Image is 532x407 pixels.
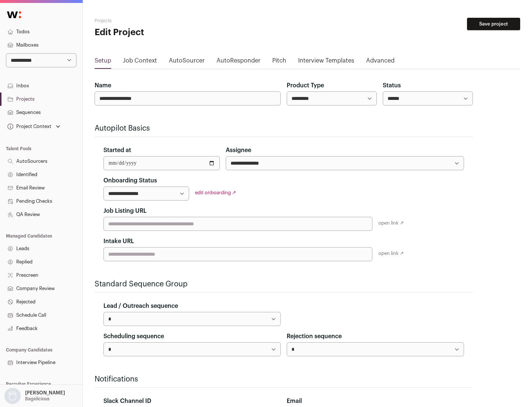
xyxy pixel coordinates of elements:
[103,176,157,185] label: Onboarding Status
[103,237,134,246] label: Intake URL
[95,374,473,384] h2: Notifications
[287,332,342,341] label: Rejection sequence
[95,81,111,90] label: Name
[216,56,260,68] a: AutoResponder
[103,146,131,155] label: Started at
[103,332,164,341] label: Scheduling sequence
[195,190,236,195] a: edit onboarding ↗
[123,56,157,68] a: Job Context
[169,56,205,68] a: AutoSourcer
[95,123,473,134] h2: Autopilot Basics
[366,56,395,68] a: Advanced
[103,206,147,215] label: Job Listing URL
[95,18,236,24] h2: Projects
[298,56,354,68] a: Interview Templates
[287,81,324,90] label: Product Type
[272,56,286,68] a: Pitch
[95,279,473,289] h2: Standard Sequence Group
[3,7,25,22] img: Wellfound
[467,18,520,30] button: Save project
[6,121,62,132] button: Open dropdown
[3,388,66,404] button: Open dropdown
[6,124,51,129] div: Project Context
[103,397,151,406] label: Slack Channel ID
[103,302,178,310] label: Lead / Outreach sequence
[383,81,401,90] label: Status
[25,396,50,402] p: Bagelicious
[4,388,21,404] img: nopic.png
[25,390,65,396] p: [PERSON_NAME]
[287,397,464,406] div: Email
[226,146,251,155] label: Assignee
[95,27,236,38] h1: Edit Project
[95,56,111,68] a: Setup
